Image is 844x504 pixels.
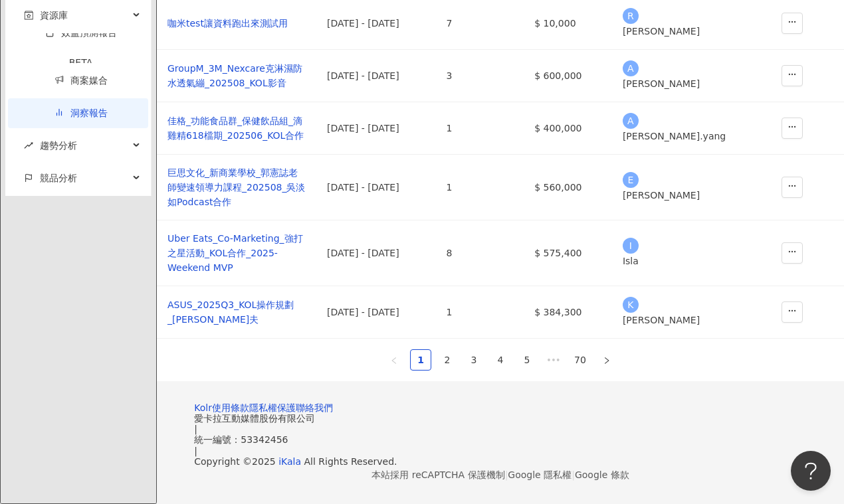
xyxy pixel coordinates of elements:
[627,114,634,128] span: A
[517,350,537,370] a: 5
[411,350,431,370] a: 1
[524,155,612,220] td: $ 560,000
[435,50,524,102] td: 3
[437,349,458,371] li: 2
[435,102,524,155] td: 1
[278,456,301,467] a: iKala
[390,357,398,365] span: left
[410,349,431,371] li: 1
[296,402,333,413] a: 聯絡我們
[327,246,425,260] div: [DATE] - [DATE]
[167,114,306,143] a: 佳格_功能食品群_保健飲品組_滴雞精618檔期_202506_KOL合作
[572,469,575,480] span: |
[464,350,484,370] a: 3
[505,469,508,480] span: |
[40,163,77,193] span: 競品分析
[596,349,617,371] li: Next Page
[623,254,760,268] div: Isla
[383,349,405,371] li: Previous Page
[437,350,457,370] a: 2
[524,102,612,155] td: $ 400,000
[24,27,138,78] a: 效益預測報告BETA
[603,357,611,365] span: right
[54,108,108,118] a: 洞察報告
[524,220,612,286] td: $ 575,400
[194,413,807,424] div: 愛卡拉互動媒體股份有限公司
[623,76,760,91] div: [PERSON_NAME]
[167,61,306,90] a: GroupM_3M_Nexcare克淋濕防水透氣繃_202508_KOL影音
[167,231,306,275] a: Uber Eats_Co-Marketing_強打之星活動_KOL合作_2025-Weekend MVP
[194,434,807,445] div: 統一編號：53342456
[194,402,212,413] a: Kolr
[623,188,760,203] div: [PERSON_NAME]
[435,286,524,339] td: 1
[194,424,197,434] span: |
[212,402,249,413] a: 使用條款
[516,349,538,371] li: 5
[194,446,197,456] span: |
[435,220,524,286] td: 8
[40,131,77,161] span: 趨勢分析
[524,286,612,339] td: $ 384,300
[791,451,831,491] iframe: Help Scout Beacon - Open
[627,173,633,187] span: E
[167,165,306,209] a: 巨思文化_新商業學校_郭憲誌老師變速領導力課程_202508_吳淡如Podcast合作
[627,297,633,312] span: K
[463,349,484,371] li: 3
[629,238,632,253] span: I
[54,75,108,86] a: 商案媒合
[167,16,306,31] a: 咖米test讓資料跑出來測試用
[435,155,524,220] td: 1
[327,121,425,135] div: [DATE] - [DATE]
[327,305,425,319] div: [DATE] - [DATE]
[327,68,425,83] div: [DATE] - [DATE]
[570,350,590,370] a: 70
[570,349,591,371] li: 70
[327,16,425,31] div: [DATE] - [DATE]
[508,469,572,480] a: Google 隱私權
[524,50,612,102] td: $ 600,000
[383,349,405,371] button: left
[490,350,510,370] a: 4
[24,141,33,150] span: rise
[627,61,634,76] span: A
[623,313,760,327] div: [PERSON_NAME]
[167,297,306,327] a: ASUS_2025Q3_KOL操作規劃_[PERSON_NAME]夫
[327,180,425,195] div: [DATE] - [DATE]
[490,349,511,371] li: 4
[194,456,807,467] div: Copyright © 2025 All Rights Reserved.
[249,402,296,413] a: 隱私權保護
[623,129,760,143] div: [PERSON_NAME].yang
[543,349,564,371] li: Next 5 Pages
[623,24,760,39] div: [PERSON_NAME]
[627,9,634,23] span: R
[40,1,68,31] span: 資源庫
[575,469,629,480] a: Google 條款
[596,349,617,371] button: right
[371,467,629,483] span: 本站採用 reCAPTCHA 保護機制
[543,349,564,371] span: •••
